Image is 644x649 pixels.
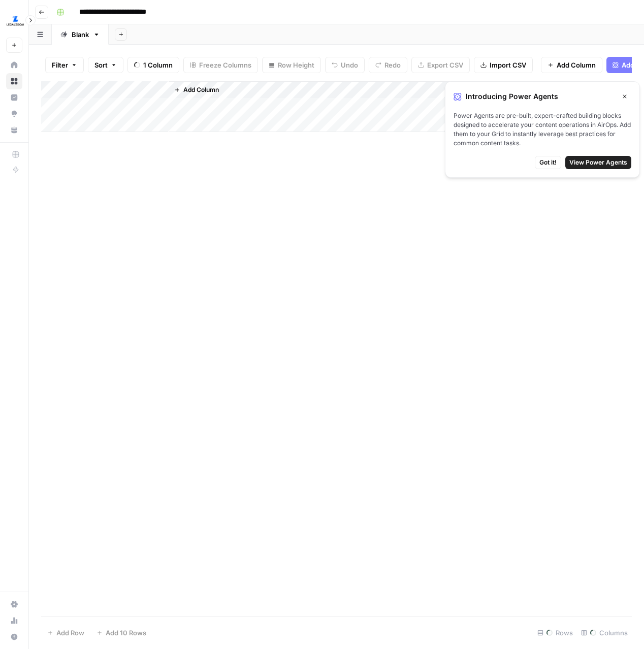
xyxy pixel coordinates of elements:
button: Undo [325,57,365,73]
button: Workspace: LegalZoom [6,8,22,34]
span: Power Agents are pre-built, expert-crafted building blocks designed to accelerate your content op... [454,111,631,148]
span: Import CSV [490,60,526,70]
span: Redo [384,60,401,70]
span: Add Row [56,628,84,638]
a: Your Data [6,122,22,138]
div: Columns [577,625,632,641]
img: LegalZoom Logo [6,12,24,30]
span: Row Height [278,60,314,70]
span: Add Column [557,60,596,70]
span: Filter [52,60,68,70]
button: Add 10 Rows [90,625,152,641]
span: View Power Agents [569,158,627,167]
button: Sort [88,57,123,73]
span: Sort [94,60,108,70]
button: Got it! [535,156,561,169]
button: View Power Agents [565,156,631,169]
div: Rows [533,625,577,641]
a: Usage [6,612,22,629]
a: Browse [6,73,22,89]
div: Blank [72,29,89,40]
span: Export CSV [427,60,463,70]
button: Add Column [541,57,602,73]
button: Redo [369,57,407,73]
button: Export CSV [411,57,470,73]
button: Filter [45,57,84,73]
button: Import CSV [474,57,533,73]
span: Add 10 Rows [106,628,146,638]
div: Introducing Power Agents [454,90,631,103]
span: Add Column [183,85,219,94]
a: Opportunities [6,106,22,122]
a: Blank [52,24,109,45]
a: Home [6,57,22,73]
span: Undo [341,60,358,70]
button: Add Column [170,83,223,96]
span: Freeze Columns [199,60,251,70]
button: 1 Column [127,57,179,73]
a: Settings [6,596,22,612]
button: Freeze Columns [183,57,258,73]
button: Help + Support [6,629,22,645]
span: Got it! [539,158,557,167]
button: Row Height [262,57,321,73]
button: Add Row [41,625,90,641]
span: 1 Column [143,60,173,70]
a: Insights [6,89,22,106]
